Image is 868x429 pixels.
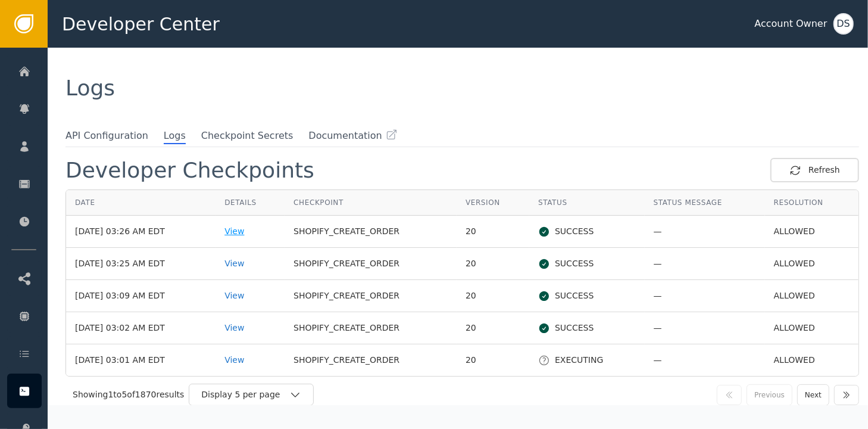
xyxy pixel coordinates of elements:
[457,216,529,248] td: 20
[765,216,858,248] td: ALLOWED
[189,384,314,406] button: Display 5 per page
[765,280,858,312] td: ALLOWED
[457,312,529,344] td: 20
[65,160,314,181] div: Developer Checkpoints
[201,388,289,401] div: Display 5 per page
[538,197,636,208] div: Status
[833,13,854,35] button: DS
[75,197,207,208] div: Date
[755,17,828,31] div: Account Owner
[457,248,529,280] td: 20
[538,354,636,366] div: EXECUTING
[789,164,840,176] div: Refresh
[224,322,276,334] div: View
[66,216,216,248] td: [DATE] 03:26 AM EDT
[65,76,115,100] span: Logs
[285,216,457,248] td: SHOPIFY_CREATE_ORDER
[654,197,756,208] div: Status Message
[797,384,829,406] button: Next
[765,344,858,376] td: ALLOWED
[66,312,216,344] td: [DATE] 03:02 AM EDT
[224,354,276,366] div: View
[457,280,529,312] td: 20
[285,248,457,280] td: SHOPIFY_CREATE_ORDER
[308,129,382,143] span: Documentation
[538,290,636,302] div: SUCCESS
[645,312,765,344] td: —
[65,129,148,143] span: API Configuration
[765,312,858,344] td: ALLOWED
[224,225,276,238] div: View
[66,248,216,280] td: [DATE] 03:25 AM EDT
[645,344,765,376] td: —
[164,129,186,144] span: Logs
[224,290,276,302] div: View
[294,197,448,208] div: Checkpoint
[201,129,294,143] span: Checkpoint Secrets
[285,344,457,376] td: SHOPIFY_CREATE_ORDER
[224,197,276,208] div: Details
[224,257,276,270] div: View
[285,312,457,344] td: SHOPIFY_CREATE_ORDER
[645,280,765,312] td: —
[645,216,765,248] td: —
[770,158,859,182] button: Refresh
[645,248,765,280] td: —
[774,197,850,208] div: Resolution
[538,257,636,270] div: SUCCESS
[285,280,457,312] td: SHOPIFY_CREATE_ORDER
[66,344,216,376] td: [DATE] 03:01 AM EDT
[73,388,184,401] div: Showing 1 to 5 of 1870 results
[538,322,636,334] div: SUCCESS
[466,197,520,208] div: Version
[62,11,220,38] span: Developer Center
[66,280,216,312] td: [DATE] 03:09 AM EDT
[538,225,636,238] div: SUCCESS
[457,344,529,376] td: 20
[765,248,858,280] td: ALLOWED
[308,129,397,143] a: Documentation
